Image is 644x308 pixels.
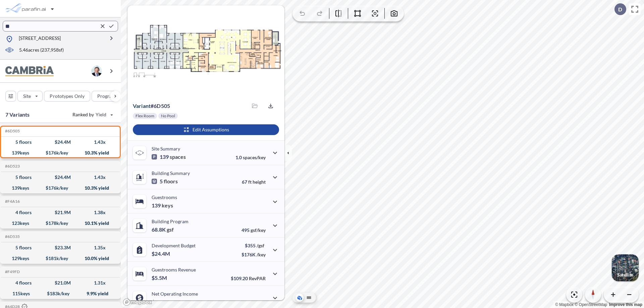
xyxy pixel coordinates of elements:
span: ft [248,179,252,185]
a: OpenStreetMap [575,302,607,307]
img: user logo [91,66,102,76]
p: No Pool [161,113,175,119]
p: Guestrooms Revenue [152,267,196,272]
button: Edit Assumptions [133,124,279,135]
p: Edit Assumptions [193,126,229,133]
button: Switcher ImageSatellite [612,254,639,281]
p: Site [23,93,31,100]
p: Development Budget [152,243,196,248]
p: $109.20 [231,275,266,281]
p: 5.46 acres ( 237,958 sf) [19,47,64,54]
span: spaces/key [243,155,266,160]
p: 67 [242,179,266,185]
p: $24.4M [152,250,171,257]
h5: Click to copy the code [4,129,20,133]
span: Variant [133,103,151,109]
span: height [253,179,266,185]
h5: Click to copy the code [4,234,20,239]
h5: Click to copy the code [4,199,20,204]
p: Guestrooms [152,194,177,200]
p: $2.5M [152,299,168,305]
p: Site Summary [152,146,180,151]
p: Flex Room [136,113,154,119]
span: RevPAR [249,275,266,281]
p: 45.0% [237,300,266,305]
span: floors [164,178,178,185]
button: Site [17,91,43,102]
span: margin [251,300,266,305]
span: Yield [96,111,107,118]
p: Prototypes Only [50,93,85,100]
p: $176K [241,252,266,257]
button: Ranked by Yield [67,109,117,120]
p: Satellite [617,272,633,278]
p: D [618,6,622,12]
p: Building Program [152,219,189,224]
span: /gsf [257,243,264,248]
h5: Click to copy the code [4,269,20,274]
p: [STREET_ADDRESS] [19,35,61,43]
p: $5.5M [152,274,168,281]
button: Site Plan [305,294,313,302]
p: Net Operating Income [152,291,198,297]
button: Program [92,91,128,102]
span: spaces [170,153,186,160]
p: 5 [152,178,178,185]
p: 495 [241,227,266,233]
p: 139 [152,202,173,209]
p: 1.0 [235,155,266,160]
button: Prototypes Only [44,91,90,102]
a: Mapbox homepage [123,298,152,306]
p: # 6d505 [133,103,170,109]
p: Program [97,93,116,100]
p: Building Summary [152,170,190,176]
span: gsf [167,226,174,233]
span: keys [162,202,173,209]
img: Switcher Image [612,254,639,281]
span: gsf/key [251,227,266,233]
p: 68.8K [152,226,174,233]
span: /key [257,252,266,257]
p: 7 Variants [5,111,30,119]
a: Improve this map [609,302,642,307]
p: 139 [152,153,186,160]
h5: Click to copy the code [4,164,20,169]
img: BrandImage [5,66,54,76]
a: Mapbox [555,302,574,307]
button: Aerial View [296,294,304,302]
p: $355 [241,243,266,248]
